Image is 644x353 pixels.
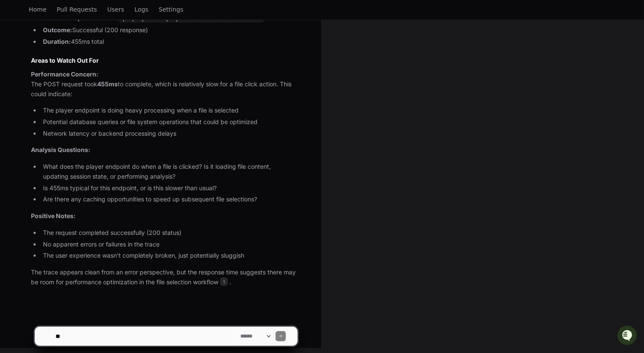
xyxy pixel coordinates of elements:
[40,117,297,127] li: Potential database queries or file system operations that could be optimized
[616,325,640,348] iframe: Open customer support
[135,7,148,12] span: Logs
[40,240,297,250] li: No apparent errors or failures in the trace
[31,268,297,287] p: The trace appears clean from an error perspective, but the response time suggests there may be ro...
[40,195,297,204] li: Are there any caching opportunities to speed up subsequent file selections?
[97,80,118,88] strong: 455ms
[159,7,183,12] span: Settings
[31,146,90,153] strong: Analysis Questions:
[40,129,297,139] li: Network latency or backend processing delays
[86,90,104,97] span: Pylon
[31,70,98,78] strong: Performance Concern:
[40,183,297,193] li: Is 455ms typical for this endpoint, or is this slower than usual?
[31,56,297,65] h2: Areas to Watch Out For
[43,26,72,33] strong: Outcome:
[220,277,228,286] span: 1
[40,251,297,261] li: The user experience wasn't completely broken, just potentially sluggish
[29,73,109,79] div: We're available if you need us!
[29,64,141,73] div: Start new chat
[31,70,297,99] p: The POST request took to complete, which is relatively slow for a file click action. This could i...
[29,7,46,12] span: Home
[146,67,156,77] button: Start new chat
[40,106,297,116] li: The player endpoint is doing heavy processing when a file is selected
[40,228,297,238] li: The request completed successfully (200 status)
[31,212,76,219] strong: Positive Notes:
[61,90,104,97] a: Powered byPylon
[9,34,156,48] div: Welcome
[9,9,26,26] img: PlayerZero
[40,162,297,182] li: What does the player endpoint do when a file is clicked? Is it loading file content, updating ses...
[57,7,97,12] span: Pull Requests
[40,25,297,35] li: Successful (200 response)
[43,38,71,45] strong: Duration:
[9,64,24,79] img: 1756235613930-3d25f9e4-fa56-45dd-b3ad-e072dfbd1548
[107,7,124,12] span: Users
[40,37,297,47] li: 455ms total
